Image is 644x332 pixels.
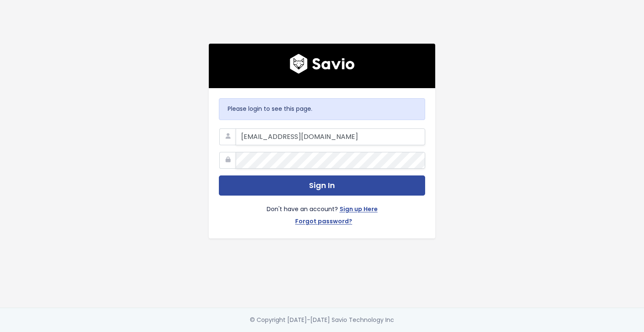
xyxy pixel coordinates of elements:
[340,204,378,216] a: Sign up Here
[228,104,416,114] p: Please login to see this page.
[236,128,425,145] input: Your Work Email Address
[219,175,425,196] button: Sign In
[295,216,352,228] a: Forgot password?
[250,315,394,325] div: © Copyright [DATE]-[DATE] Savio Technology Inc
[290,54,355,74] img: logo600x187.a314fd40982d.png
[219,196,425,228] div: Don't have an account?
